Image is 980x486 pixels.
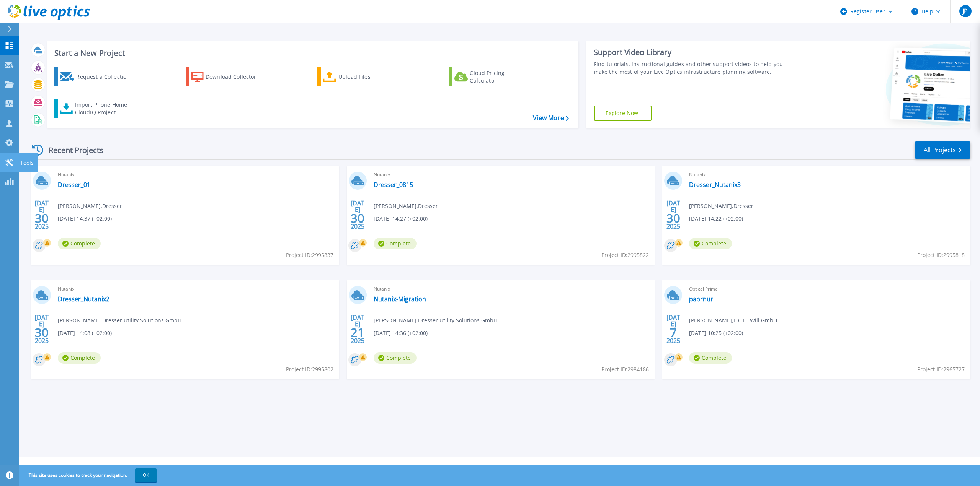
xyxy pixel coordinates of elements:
[374,202,438,210] span: [PERSON_NAME] , Dresser
[374,316,497,325] span: [PERSON_NAME] , Dresser Utility Solutions GmbH
[35,215,49,221] span: 30
[54,67,140,86] a: Request a Collection
[962,8,968,14] span: JP
[374,352,416,364] span: Complete
[374,295,426,303] a: Nutanix-Migration
[58,202,122,210] span: [PERSON_NAME] , Dresser
[689,215,743,223] span: [DATE] 14:22 (+02:00)
[533,114,568,122] a: View More
[666,315,681,343] div: [DATE] 2025
[666,215,680,221] span: 30
[374,285,650,293] span: Nutanix
[58,238,101,249] span: Complete
[449,67,534,86] a: Cloud Pricing Calculator
[374,181,413,189] a: Dresser_0815
[689,329,743,337] span: [DATE] 10:25 (+02:00)
[374,329,428,337] span: [DATE] 14:36 (+02:00)
[689,285,966,293] span: Optical Prime
[374,171,650,179] span: Nutanix
[689,238,732,249] span: Complete
[54,49,568,57] h3: Start a New Project
[286,365,333,374] span: Project ID: 2995802
[58,295,109,303] a: Dresser_Nutanix2
[689,316,777,325] span: [PERSON_NAME] , E.C.H. Will GmbH
[594,47,792,57] div: Support Video Library
[374,215,428,223] span: [DATE] 14:27 (+02:00)
[689,295,713,303] a: paprnur
[58,316,181,325] span: [PERSON_NAME] , Dresser Utility Solutions GmbH
[594,106,652,121] a: Explore Now!
[317,67,403,86] a: Upload Files
[135,468,157,482] button: OK
[351,215,364,221] span: 30
[917,251,965,259] span: Project ID: 2995818
[58,181,90,189] a: Dresser_01
[29,141,114,159] div: Recent Projects
[286,251,333,259] span: Project ID: 2995837
[76,69,137,85] div: Request a Collection
[350,315,365,343] div: [DATE] 2025
[670,329,677,336] span: 7
[58,352,101,364] span: Complete
[689,352,732,364] span: Complete
[917,365,965,374] span: Project ID: 2965727
[594,60,792,76] div: Find tutorials, instructional guides and other support videos to help you make the most of your L...
[689,202,753,210] span: [PERSON_NAME] , Dresser
[58,171,335,179] span: Nutanix
[206,69,267,85] div: Download Collector
[374,238,416,249] span: Complete
[21,468,157,482] span: This site uses cookies to track your navigation.
[75,101,135,116] div: Import Phone Home CloudIQ Project
[20,153,34,173] p: Tools
[58,285,335,293] span: Nutanix
[915,141,970,159] a: All Projects
[186,67,271,86] a: Download Collector
[35,329,49,336] span: 30
[601,251,649,259] span: Project ID: 2995822
[601,365,649,374] span: Project ID: 2984186
[689,171,966,179] span: Nutanix
[58,329,112,337] span: [DATE] 14:08 (+02:00)
[338,69,400,85] div: Upload Files
[58,215,112,223] span: [DATE] 14:37 (+02:00)
[689,181,741,189] a: Dresser_Nutanix3
[351,329,364,336] span: 21
[470,69,531,85] div: Cloud Pricing Calculator
[666,201,681,229] div: [DATE] 2025
[34,315,49,343] div: [DATE] 2025
[34,201,49,229] div: [DATE] 2025
[350,201,365,229] div: [DATE] 2025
